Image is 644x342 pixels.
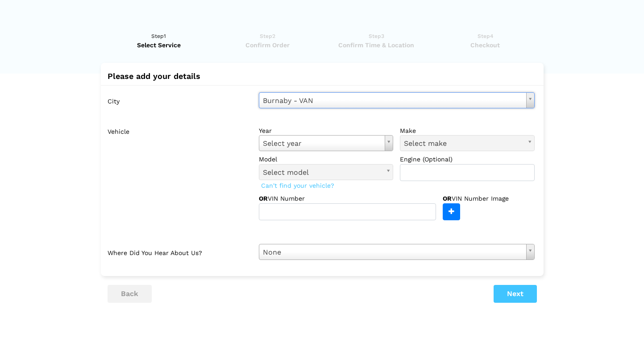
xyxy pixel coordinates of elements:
[443,195,452,202] strong: OR
[259,164,394,180] a: Select model
[259,126,394,135] label: year
[108,92,252,108] label: City
[263,247,523,258] span: None
[325,41,428,49] span: Confirm Time & Location
[216,41,319,49] span: Confirm Order
[400,135,535,151] a: Select make
[108,41,211,49] span: Select Service
[108,32,211,49] a: Step1
[434,41,537,49] span: Checkout
[216,32,319,49] a: Step2
[400,126,535,135] label: make
[259,155,394,164] label: model
[263,167,382,178] span: Select model
[259,135,394,151] a: Select year
[263,95,523,107] span: Burnaby - VAN
[494,285,537,303] button: Next
[259,180,337,191] span: Can't find your vehicle?
[434,32,537,49] a: Step4
[259,195,268,202] strong: OR
[108,285,152,303] button: back
[443,194,528,203] label: VIN Number Image
[263,138,382,149] span: Select year
[108,72,537,81] h2: Please add your details
[108,244,252,260] label: Where did you hear about us?
[325,32,428,49] a: Step3
[108,123,252,220] label: Vehicle
[259,92,535,108] a: Burnaby - VAN
[259,244,535,260] a: None
[259,194,332,203] label: VIN Number
[404,138,523,149] span: Select make
[400,155,535,164] label: Engine (Optional)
